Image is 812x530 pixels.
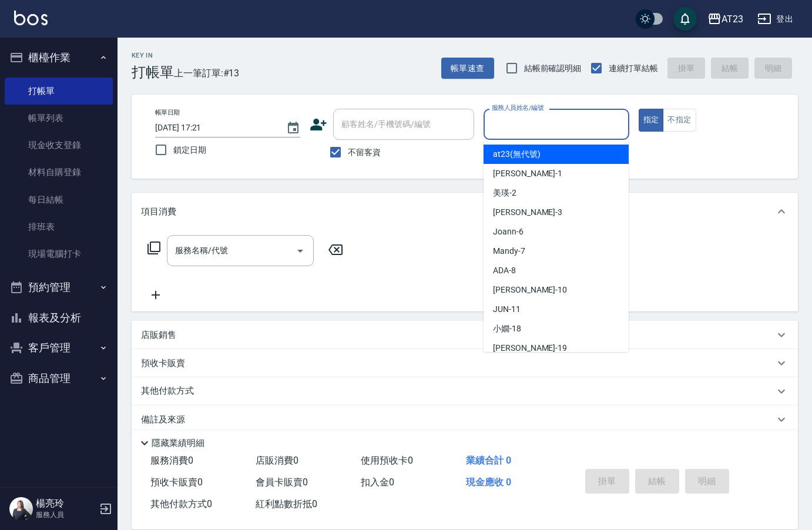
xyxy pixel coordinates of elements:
[493,264,516,277] span: ADA -8
[141,385,200,398] p: 其他付款方式
[132,52,174,59] h2: Key In
[493,167,562,180] span: [PERSON_NAME] -1
[492,103,543,112] label: 服務人員姓名/編號
[441,58,494,79] button: 帳單速查
[173,144,206,156] span: 鎖定日期
[493,245,525,257] span: Mandy -7
[493,342,567,354] span: [PERSON_NAME] -19
[155,118,274,137] input: YYYY/MM/DD hh:mm
[132,64,174,80] h3: 打帳單
[256,498,317,509] span: 紅利點數折抵 0
[361,477,394,488] span: 扣入金 0
[5,105,113,132] a: 帳單列表
[150,498,212,509] span: 其他付款方式 0
[132,321,798,349] div: 店販銷售
[256,477,308,488] span: 會員卡販賣 0
[150,455,193,466] span: 服務消費 0
[493,284,567,296] span: [PERSON_NAME] -10
[753,8,798,30] button: 登出
[5,132,113,159] a: 現金收支登錄
[141,357,185,370] p: 預收卡販賣
[673,7,697,31] button: save
[5,333,113,363] button: 客戶管理
[722,12,743,26] div: AT23
[132,405,798,434] div: 備註及來源
[291,241,310,260] button: Open
[150,477,203,488] span: 預收卡販賣 0
[5,213,113,240] a: 排班表
[493,303,521,316] span: JUN -11
[141,329,176,341] p: 店販銷售
[5,272,113,303] button: 預約管理
[493,226,524,238] span: Joann -6
[5,303,113,333] button: 報表及分析
[132,193,798,230] div: 項目消費
[5,42,113,73] button: 櫃檯作業
[493,323,521,335] span: 小嫺 -18
[14,11,48,25] img: Logo
[36,509,96,520] p: 服務人員
[5,186,113,213] a: 每日結帳
[493,206,562,219] span: [PERSON_NAME] -3
[609,62,658,75] span: 連續打單結帳
[5,363,113,394] button: 商品管理
[132,349,798,377] div: 預收卡販賣
[466,477,511,488] span: 現金應收 0
[141,414,185,426] p: 備註及來源
[5,159,113,186] a: 材料自購登錄
[141,206,176,218] p: 項目消費
[524,62,582,75] span: 結帳前確認明細
[493,187,516,199] span: 美瑛 -2
[256,455,298,466] span: 店販消費 0
[5,78,113,105] a: 打帳單
[36,498,96,509] h5: 楊亮玲
[9,497,33,521] img: Person
[348,146,381,159] span: 不留客資
[493,148,541,160] span: at23 (無代號)
[132,377,798,405] div: 其他付款方式
[703,7,748,31] button: AT23
[155,108,180,117] label: 帳單日期
[152,437,204,450] p: 隱藏業績明細
[174,66,240,80] span: 上一筆訂單:#13
[663,109,696,132] button: 不指定
[5,240,113,267] a: 現場電腦打卡
[361,455,413,466] span: 使用預收卡 0
[466,455,511,466] span: 業績合計 0
[639,109,664,132] button: 指定
[279,114,307,142] button: Choose date, selected date is 2025-09-22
